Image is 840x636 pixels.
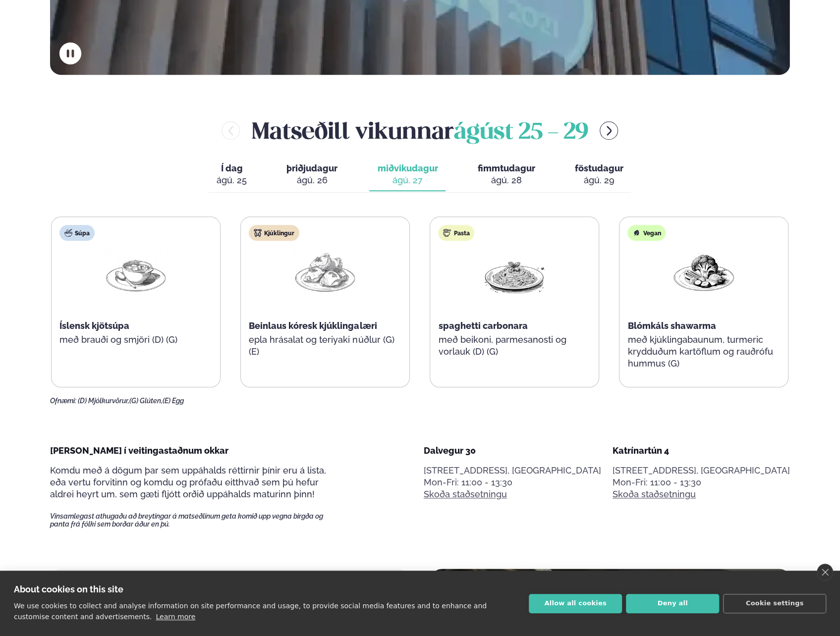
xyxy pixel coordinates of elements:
[249,334,401,358] p: epla hrásalat og teriyaki núðlur (G) (E)
[104,249,168,295] img: Soup.png
[14,584,123,594] strong: About cookies on this site
[600,121,618,140] button: menu-btn-right
[424,488,507,500] a: Skoða staðsetningu
[443,229,451,237] img: pasta.svg
[574,163,623,173] span: föstudagur
[59,225,95,241] div: Súpa
[156,613,195,621] a: Learn more
[286,174,337,186] div: ágú. 26
[14,602,487,621] p: We use cookies to collect and analyse information on site performance and usage, to provide socia...
[477,174,535,186] div: ágú. 28
[632,229,640,237] img: Vegan.svg
[477,163,535,173] span: fimmtudagur
[222,121,240,140] button: menu-btn-left
[672,249,735,295] img: Vegan.png
[529,594,622,613] button: Allow all cookies
[209,159,255,191] button: Í dag ágú. 25
[50,512,340,528] span: Vinsamlegast athugaðu að breytingar á matseðlinum geta komið upp vegna birgða og panta frá fólki ...
[163,397,184,405] span: (E) Egg
[438,334,591,358] p: með beikoni, parmesanosti og vorlauk (D) (G)
[249,320,377,331] span: Beinlaus kóresk kjúklingalæri
[626,594,719,613] button: Deny all
[254,229,262,237] img: chicken.svg
[217,174,247,186] div: ágú. 25
[566,159,631,191] button: föstudagur ágú. 29
[424,445,601,457] div: Dalvegur 30
[286,163,337,173] span: þriðjudagur
[627,334,780,370] p: með kjúklingabaunum, turmeric krydduðum kartöflum og rauðrófu hummus (G)
[453,122,588,144] span: ágúst 25 - 29
[249,225,299,241] div: Kjúklingur
[438,320,527,331] span: spaghetti carbonara
[613,465,790,477] p: [STREET_ADDRESS], [GEOGRAPHIC_DATA]
[59,334,212,346] p: með brauði og smjöri (D) (G)
[469,159,543,191] button: fimmtudagur ágú. 28
[252,114,588,147] h2: Matseðill vikunnar
[78,397,129,405] span: (D) Mjólkurvörur,
[574,174,623,186] div: ágú. 29
[50,397,76,405] span: Ofnæmi:
[723,594,826,613] button: Cookie settings
[613,477,790,488] div: Mon-Fri: 11:00 - 13:30
[613,488,696,500] a: Skoða staðsetningu
[64,229,72,237] img: soup.svg
[483,249,546,295] img: Spagetti.png
[293,249,357,295] img: Chicken-thighs.png
[424,465,601,477] p: [STREET_ADDRESS], [GEOGRAPHIC_DATA]
[217,162,247,174] span: Í dag
[613,445,790,457] div: Katrínartún 4
[438,225,474,241] div: Pasta
[627,225,666,241] div: Vegan
[279,159,345,191] button: þriðjudagur ágú. 26
[369,159,446,191] button: miðvikudagur ágú. 27
[627,320,716,331] span: Blómkáls shawarma
[129,397,163,405] span: (G) Glúten,
[377,174,438,186] div: ágú. 27
[50,445,228,456] span: [PERSON_NAME] í veitingastaðnum okkar
[59,320,129,331] span: Íslensk kjötsúpa
[377,163,438,173] span: miðvikudagur
[817,564,833,581] a: close
[50,465,326,499] span: Komdu með á dögum þar sem uppáhalds réttirnir þínir eru á lista, eða vertu forvitinn og komdu og ...
[424,477,601,488] div: Mon-Fri: 11:00 - 13:30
